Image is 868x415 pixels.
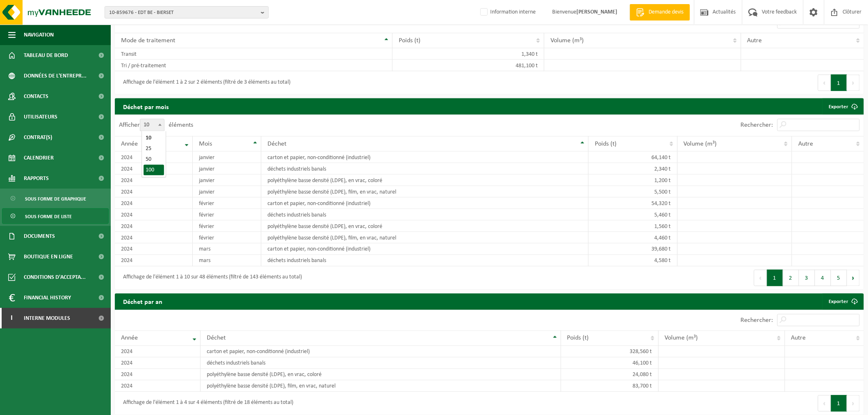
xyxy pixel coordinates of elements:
[115,346,201,358] td: 2024
[267,141,286,147] span: Déchet
[201,358,561,369] td: déchets industriels banals
[24,107,57,127] span: Utilisateurs
[115,175,193,186] td: 2024
[630,4,690,21] a: Demande devis
[589,163,677,175] td: 2,340 t
[847,270,860,286] button: Next
[119,75,290,90] div: Affichage de l'élément 1 à 2 sur 2 éléments (filtré de 3 éléments au total)
[831,270,847,286] button: 5
[115,98,177,114] h2: Déchet par mois
[24,226,55,246] span: Documents
[201,381,561,392] td: polyéthylène basse densité (LDPE), film, en vrac, naturel
[144,165,164,176] li: 100
[754,270,767,286] button: Previous
[115,163,193,175] td: 2024
[589,152,677,163] td: 64,140 t
[261,221,589,232] td: polyéthylène basse densité (LDPE), en vrac, coloré
[121,335,138,342] span: Année
[207,335,226,342] span: Déchet
[684,141,717,147] span: Volume (m³)
[261,209,589,221] td: déchets industriels banals
[393,60,545,71] td: 481,100 t
[818,395,831,412] button: Previous
[261,163,589,175] td: déchets industriels banals
[791,335,806,342] span: Autre
[144,144,164,154] li: 25
[741,317,773,324] label: Rechercher:
[589,221,677,232] td: 1,560 t
[140,119,164,131] span: 10
[199,141,212,147] span: Mois
[589,255,677,267] td: 4,580 t
[847,75,860,91] button: Next
[115,255,193,267] td: 2024
[665,335,698,342] span: Volume (m³)
[115,232,193,244] td: 2024
[561,346,659,358] td: 328,560 t
[140,119,164,131] span: 10
[8,308,16,328] span: I
[399,37,420,44] span: Poids (t)
[595,141,617,147] span: Poids (t)
[115,60,393,71] td: Tri / pré-traitement
[193,232,261,244] td: février
[115,209,193,221] td: 2024
[24,66,87,86] span: Données de l'entrepr...
[589,244,677,255] td: 39,680 t
[115,152,193,163] td: 2024
[24,246,73,267] span: Boutique en ligne
[567,335,589,342] span: Poids (t)
[646,8,686,16] span: Demande devis
[115,186,193,198] td: 2024
[767,270,783,286] button: 1
[589,232,677,244] td: 4,460 t
[261,152,589,163] td: carton et papier, non-conditionné (industriel)
[193,152,261,163] td: janvier
[193,186,261,198] td: janvier
[815,270,831,286] button: 4
[193,221,261,232] td: février
[24,25,54,45] span: Navigation
[798,141,813,147] span: Autre
[799,270,815,286] button: 3
[24,267,86,287] span: Conditions d'accepta...
[109,7,258,19] span: 10-859676 - EDT BE - BIERSET
[822,294,863,310] a: Exporter
[193,163,261,175] td: janvier
[822,98,863,115] a: Exporter
[261,232,589,244] td: polyéthylène basse densité (LDPE), film, en vrac, naturel
[115,198,193,209] td: 2024
[193,175,261,186] td: janvier
[589,186,677,198] td: 5,500 t
[25,191,86,207] span: Sous forme de graphique
[193,255,261,267] td: mars
[747,37,762,44] span: Autre
[847,395,860,412] button: Next
[261,255,589,267] td: déchets industriels banals
[24,308,70,328] span: Interne modules
[24,287,71,308] span: Financial History
[741,20,773,26] label: Rechercher:
[589,175,677,186] td: 1,200 t
[261,175,589,186] td: polyéthylène basse densité (LDPE), en vrac, coloré
[193,198,261,209] td: février
[831,75,847,91] button: 1
[105,6,269,18] button: 10-859676 - EDT BE - BIERSET
[561,358,659,369] td: 46,100 t
[741,122,773,129] label: Rechercher:
[24,148,54,168] span: Calendrier
[24,45,68,66] span: Tableau de bord
[550,37,584,44] span: Volume (m³)
[119,271,302,285] div: Affichage de l'élément 1 à 10 sur 48 éléments (filtré de 143 éléments au total)
[831,395,847,412] button: 1
[144,154,164,165] li: 50
[115,358,201,369] td: 2024
[193,244,261,255] td: mars
[2,191,109,206] a: Sous forme de graphique
[561,381,659,392] td: 83,700 t
[576,9,617,15] strong: [PERSON_NAME]
[201,346,561,358] td: carton et papier, non-conditionné (industriel)
[561,369,659,381] td: 24,080 t
[589,209,677,221] td: 5,460 t
[121,141,138,147] span: Année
